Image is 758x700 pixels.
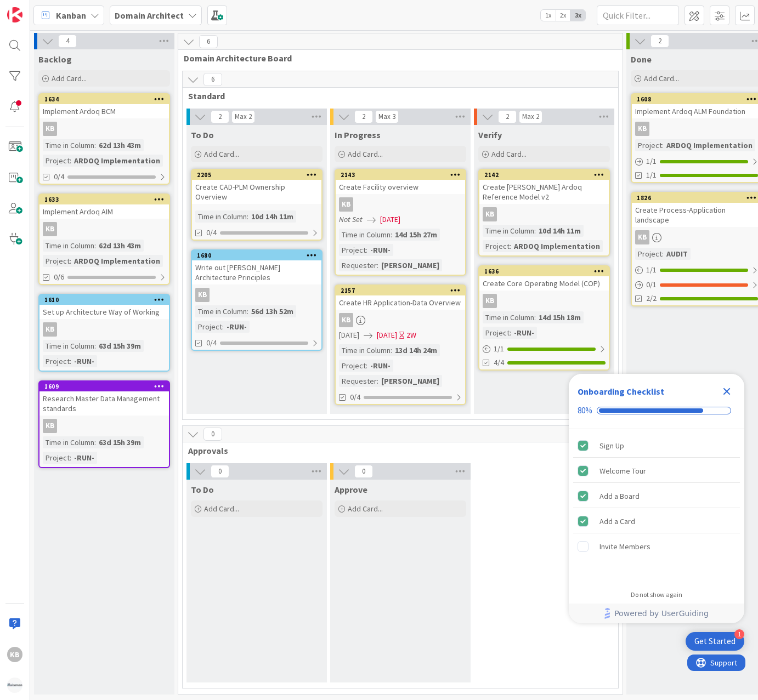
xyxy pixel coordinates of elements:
[339,259,377,271] div: Requester
[39,295,169,319] div: 1610Set up Architecture Way of Working
[43,240,94,252] div: Time in Column
[96,139,144,151] div: 62d 13h 43m
[646,264,657,276] span: 1 / 1
[494,343,504,355] span: 1 / 1
[39,94,169,118] div: 1634Implement Ardoq BCM
[39,104,169,118] div: Implement Ardoq BCM
[366,244,367,256] span: :
[71,452,97,464] div: -RUN-
[7,678,22,693] img: avatar
[222,321,224,333] span: :
[597,5,679,25] input: Quick Filter...
[662,248,664,260] span: :
[206,227,217,238] span: 0/4
[578,385,664,398] div: Onboarding Checklist
[378,375,442,387] div: [PERSON_NAME]
[578,406,592,416] div: 80%
[247,305,248,317] span: :
[391,229,392,241] span: :
[39,222,169,236] div: KB
[635,139,662,151] div: Project
[39,305,169,319] div: Set up Architecture Way of Working
[498,110,517,123] span: 2
[39,195,169,204] div: 1633
[336,295,465,310] div: Create HR Application-Data Overview
[635,248,662,260] div: Project
[39,295,169,305] div: 1610
[377,329,397,341] span: [DATE]
[479,170,609,180] div: 2142
[58,35,77,48] span: 4
[391,344,392,356] span: :
[96,340,144,352] div: 63d 15h 39m
[70,155,71,167] span: :
[367,360,393,372] div: -RUN-
[43,139,94,151] div: Time in Column
[44,196,169,203] div: 1633
[599,490,640,503] div: Add a Board
[204,504,239,514] span: Add Card...
[541,10,556,21] span: 1x
[71,355,97,367] div: -RUN-
[556,10,570,21] span: 2x
[635,122,649,136] div: KB
[70,452,71,464] span: :
[483,207,497,221] div: KB
[184,53,609,64] span: Domain Architecture Board
[392,229,440,241] div: 14d 15h 27m
[599,439,624,452] div: Sign Up
[43,419,57,433] div: KB
[354,110,373,123] span: 2
[43,322,57,337] div: KB
[204,149,239,159] span: Add Card...
[56,9,86,22] span: Kanban
[662,139,664,151] span: :
[43,436,94,448] div: Time in Column
[248,210,296,223] div: 10d 14h 11m
[650,35,669,48] span: 2
[94,436,96,448] span: :
[43,340,94,352] div: Time in Column
[23,2,50,15] span: Support
[510,240,511,252] span: :
[235,114,252,119] div: Max 2
[224,321,250,333] div: -RUN-
[614,607,709,620] span: Powered by UserGuiding
[536,225,584,237] div: 10d 14h 11m
[94,340,96,352] span: :
[43,122,57,136] div: KB
[192,288,321,302] div: KB
[191,484,214,495] span: To Do
[479,276,609,291] div: Create Core Operating Model (COP)
[335,129,381,140] span: In Progress
[203,428,222,441] span: 0
[192,170,321,180] div: 2205
[43,155,70,167] div: Project
[646,293,657,304] span: 2/2
[336,286,465,310] div: 2157Create HR Application-Data Overview
[39,382,169,391] div: 1609
[599,515,635,528] div: Add a Card
[39,94,169,104] div: 1634
[203,73,222,86] span: 6
[71,155,163,167] div: ARDOQ Implementation
[96,240,144,252] div: 62d 13h 43m
[573,459,740,483] div: Welcome Tour is complete.
[366,360,367,372] span: :
[348,149,383,159] span: Add Card...
[635,230,649,244] div: KB
[483,327,510,339] div: Project
[574,604,739,623] a: Powered by UserGuiding
[52,73,87,83] span: Add Card...
[479,207,609,221] div: KB
[336,170,465,194] div: 2143Create Facility overview
[192,251,321,284] div: 1680Write out [PERSON_NAME] Architecture Principles
[191,129,214,140] span: To Do
[378,114,395,119] div: Max 3
[339,344,391,356] div: Time in Column
[573,434,740,458] div: Sign Up is complete.
[348,504,383,514] span: Add Card...
[336,180,465,194] div: Create Facility overview
[646,279,657,291] span: 0 / 1
[646,156,657,167] span: 1 / 1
